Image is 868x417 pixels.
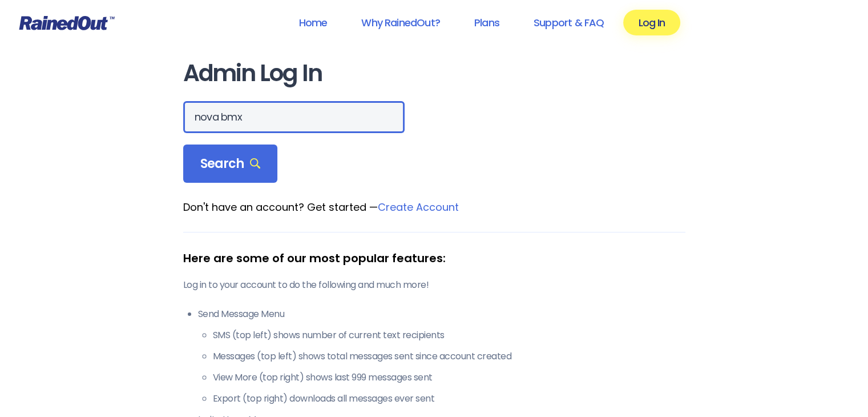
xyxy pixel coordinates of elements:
a: Create Account [378,200,459,214]
li: View More (top right) shows last 999 messages sent [213,371,685,384]
h1: Admin Log In [183,61,685,86]
span: Search [200,156,261,172]
li: Send Message Menu [198,307,685,406]
a: Home [284,10,342,35]
a: Support & FAQ [519,10,619,35]
li: Messages (top left) shows total messages sent since account created [213,350,685,363]
a: Plans [459,10,514,35]
a: Why RainedOut? [346,10,455,35]
a: Log In [623,10,680,35]
li: SMS (top left) shows number of current text recipients [213,328,685,342]
div: Here are some of our most popular features: [183,250,685,267]
div: Search [183,145,278,183]
li: Export (top right) downloads all messages ever sent [213,392,685,406]
input: Search Orgs… [183,101,405,133]
p: Log in to your account to do the following and much more! [183,278,685,292]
